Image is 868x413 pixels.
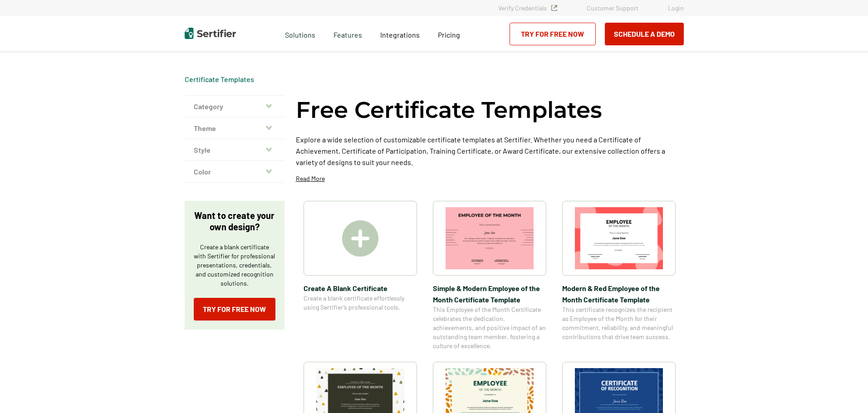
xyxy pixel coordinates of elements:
[185,117,284,139] button: Theme
[194,298,275,321] a: Try for Free Now
[668,4,684,12] a: Login
[562,282,676,305] span: Modern & Red Employee of the Month Certificate Template
[562,305,676,341] span: This certificate recognizes the recipient as Employee of the Month for their commitment, reliabil...
[304,282,417,294] span: Create A Blank Certificate
[185,75,254,84] span: Certificate Templates
[304,294,417,312] span: Create a blank certificate effortlessly using Sertifier’s professional tools.
[575,207,663,269] img: Modern & Red Employee of the Month Certificate Template
[438,28,460,39] a: Pricing
[296,174,325,183] p: Read More
[296,134,684,168] p: Explore a wide selection of customizable certificate templates at Sertifier. Whether you need a C...
[185,75,254,84] div: Breadcrumb
[185,139,284,161] button: Style
[342,220,378,257] img: Create A Blank Certificate
[498,4,557,12] a: Verify Credentials
[285,28,315,39] span: Solutions
[510,23,596,45] a: Try for Free Now
[296,95,602,125] h1: Free Certificate Templates
[185,28,236,39] img: Sertifier | Digital Credentialing Platform
[185,161,284,183] button: Color
[380,28,420,39] a: Integrations
[333,28,362,39] span: Features
[562,201,676,350] a: Modern & Red Employee of the Month Certificate TemplateModern & Red Employee of the Month Certifi...
[446,207,534,269] img: Simple & Modern Employee of the Month Certificate Template
[380,30,420,39] span: Integrations
[185,75,254,83] a: Certificate Templates
[433,305,546,350] span: This Employee of the Month Certificate celebrates the dedication, achievements, and positive impa...
[194,210,275,233] p: Want to create your own design?
[438,30,460,39] span: Pricing
[433,201,546,350] a: Simple & Modern Employee of the Month Certificate TemplateSimple & Modern Employee of the Month C...
[587,4,638,12] a: Customer Support
[433,282,546,305] span: Simple & Modern Employee of the Month Certificate Template
[551,5,557,11] img: Verified
[194,243,275,288] p: Create a blank certificate with Sertifier for professional presentations, credentials, and custom...
[185,96,284,117] button: Category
